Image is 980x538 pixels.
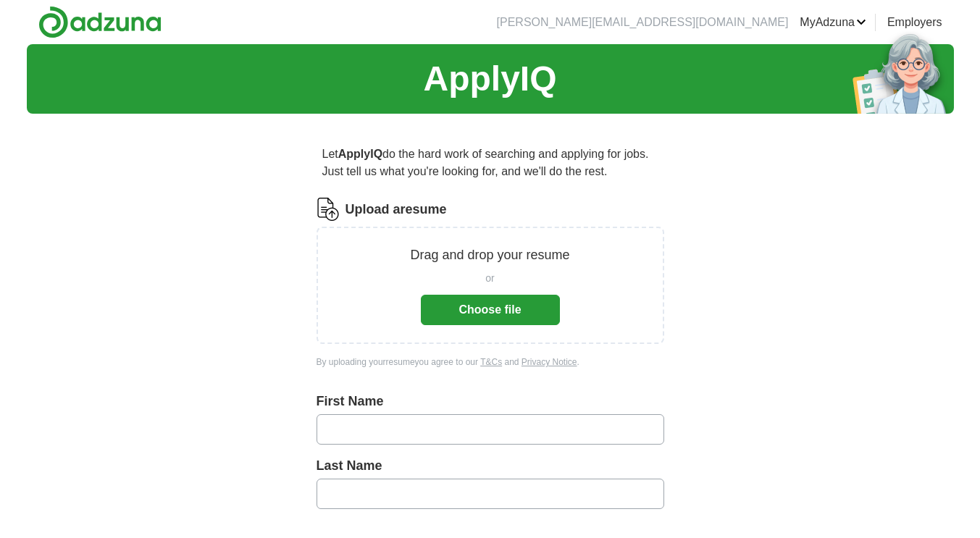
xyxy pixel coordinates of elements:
a: Privacy Notice [522,357,577,367]
p: Let do the hard work of searching and applying for jobs. Just tell us what you're looking for, an... [317,140,664,186]
div: By uploading your resume you agree to our and . [317,356,664,369]
p: Drag and drop your resume [410,245,569,265]
li: [PERSON_NAME][EMAIL_ADDRESS][DOMAIN_NAME] [497,14,789,31]
span: or [485,271,494,286]
label: First Name [317,392,664,411]
a: Employers [887,14,942,31]
label: Last Name [317,456,664,476]
label: Upload a resume [345,200,447,219]
img: Adzuna logo [38,6,162,38]
img: CV Icon [317,198,340,221]
a: MyAdzuna [800,14,866,31]
button: Choose file [421,295,560,325]
strong: ApplyIQ [338,148,382,160]
a: T&Cs [480,357,502,367]
h1: ApplyIQ [423,53,556,105]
